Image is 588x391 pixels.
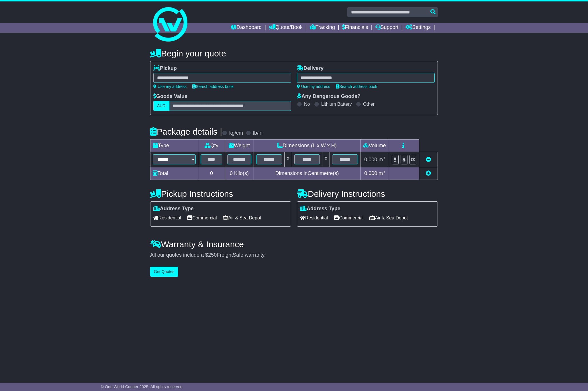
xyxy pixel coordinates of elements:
a: Search address book [192,84,234,89]
span: Air & Sea Depot [369,213,408,222]
span: © One World Courier 2025. All rights reserved. [101,384,184,389]
h4: Package details | [150,127,222,136]
sup: 3 [383,170,385,174]
span: 0 [230,170,233,176]
span: m [379,157,385,162]
span: 0.000 [364,170,377,176]
td: x [284,152,292,167]
a: Tracking [310,23,335,33]
a: Remove this item [426,157,431,162]
h4: Warranty & Insurance [150,239,438,249]
label: Goods Value [153,93,187,100]
span: Commercial [187,213,217,222]
a: Search address book [336,84,377,89]
span: Commercial [334,213,363,222]
td: Kilo(s) [225,167,254,180]
span: 0.000 [364,157,377,162]
label: Other [363,101,375,107]
a: Settings [405,23,431,33]
a: Dashboard [231,23,262,33]
label: lb/in [253,130,262,136]
td: Type [150,139,198,152]
label: AUD [153,101,169,111]
td: Dimensions in Centimetre(s) [254,167,360,180]
a: Use my address [297,84,330,89]
span: 250 [208,252,217,258]
span: Air & Sea Depot [223,213,261,222]
sup: 3 [383,156,385,160]
button: Get Quotes [150,267,178,277]
td: Dimensions (L x W x H) [254,139,360,152]
label: Any Dangerous Goods? [297,93,360,100]
a: Support [375,23,399,33]
label: Address Type [153,206,194,212]
td: Weight [225,139,254,152]
td: Total [150,167,198,180]
span: m [379,170,385,176]
label: No [304,101,310,107]
a: Use my address [153,84,187,89]
h4: Pickup Instructions [150,189,291,199]
label: kg/cm [229,130,243,136]
h4: Begin your quote [150,49,438,58]
td: x [322,152,330,167]
label: Pickup [153,65,177,72]
a: Financials [342,23,368,33]
label: Delivery [297,65,324,72]
div: All our quotes include a $ FreightSafe warranty. [150,252,438,258]
span: Residential [153,213,181,222]
a: Add new item [426,170,431,176]
a: Quote/Book [269,23,303,33]
label: Lithium Battery [321,101,352,107]
label: Address Type [300,206,340,212]
td: Volume [360,139,389,152]
td: Qty [198,139,225,152]
span: Residential [300,213,328,222]
td: 0 [198,167,225,180]
h4: Delivery Instructions [297,189,438,199]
